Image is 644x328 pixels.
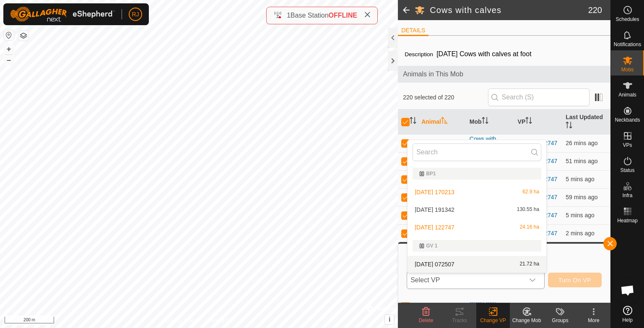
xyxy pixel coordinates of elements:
[566,194,597,200] span: 10 Oct 2025, 8:20 am
[415,261,454,267] span: [DATE] 072507
[419,243,535,248] div: GV 1
[566,158,597,164] span: 10 Oct 2025, 8:28 am
[389,316,390,323] span: i
[398,26,428,36] li: DETAILS
[403,69,605,79] span: Animals in This Mob
[415,207,454,213] span: [DATE] 191342
[566,212,594,219] span: 10 Oct 2025, 9:14 am
[415,224,454,230] span: [DATE] 122747
[482,118,488,125] p-sorticon: Activate to sort
[566,123,572,130] p-sorticon: Activate to sort
[470,135,511,152] div: Cows with calves
[415,189,454,195] span: [DATE] 170213
[207,317,232,325] a: Contact Us
[441,118,448,125] p-sorticon: Activate to sort
[622,318,633,323] span: Help
[615,117,640,122] span: Neckbands
[488,89,589,106] input: Search (S)
[413,143,541,161] input: Search
[405,51,433,57] label: Description
[418,109,466,135] th: Animal
[132,10,139,19] span: RJ
[10,7,115,22] img: Gallagher Logo
[543,317,577,324] div: Groups
[430,5,588,15] h2: Cows with calves
[419,171,535,176] div: BP1
[558,277,591,284] span: Turn On VP
[514,109,563,135] th: VP
[566,230,594,237] span: 10 Oct 2025, 9:17 am
[524,272,541,289] div: dropdown trigger
[403,93,488,102] span: 220 selected of 220
[614,42,641,47] span: Notifications
[166,317,197,325] a: Privacy Policy
[618,92,636,97] span: Animals
[329,12,357,19] span: OFFLINE
[407,272,524,289] span: Select VP
[519,261,539,267] span: 21.72 ha
[443,317,476,324] div: Tracks
[287,12,291,19] span: 1
[408,184,546,200] li: 2025-07-23 170213
[517,207,539,213] span: 130.55 ha
[476,317,510,324] div: Change VP
[519,224,539,230] span: 24.16 ha
[615,17,639,22] span: Schedules
[621,67,634,72] span: Mobs
[291,12,329,19] span: Base Station
[615,278,640,303] div: Open chat
[385,315,394,324] button: i
[562,109,610,135] th: Last Updated
[4,44,14,54] button: +
[4,55,14,65] button: –
[622,193,632,198] span: Infra
[577,317,610,324] div: More
[419,318,434,323] span: Delete
[566,140,597,146] span: 10 Oct 2025, 8:53 am
[410,118,416,125] p-sorticon: Activate to sort
[408,201,546,218] li: 2025-07-29 191342
[408,164,546,273] ul: Option List
[611,302,644,326] a: Help
[4,30,14,40] button: Reset Map
[433,47,535,61] span: [DATE] Cows with calves at foot
[18,31,29,41] button: Map Layers
[408,219,546,236] li: 2025-10-09 122747
[510,317,543,324] div: Change Mob
[623,143,632,148] span: VPs
[620,168,634,173] span: Status
[421,139,446,148] span: NB00701
[522,189,539,195] span: 62.9 ha
[566,176,594,182] span: 10 Oct 2025, 9:14 am
[466,109,514,135] th: Mob
[588,4,602,16] span: 220
[408,256,546,273] li: 2025-10-10 072507
[525,118,532,125] p-sorticon: Activate to sort
[617,218,638,223] span: Heatmap
[548,273,602,287] button: Turn On VP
